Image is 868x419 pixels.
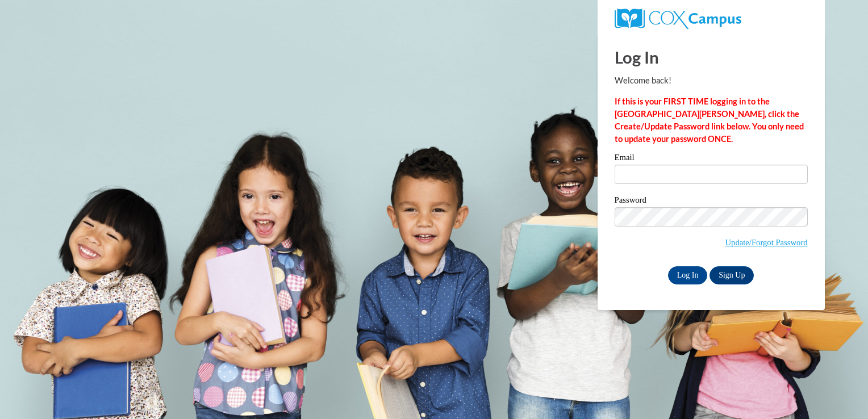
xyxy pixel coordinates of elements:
a: Update/Forgot Password [725,238,808,247]
a: Sign Up [710,266,754,284]
h1: Log In [615,45,808,69]
img: COX Campus [615,9,741,29]
label: Password [615,196,808,207]
strong: If this is your FIRST TIME logging in to the [GEOGRAPHIC_DATA][PERSON_NAME], click the Create/Upd... [615,97,804,144]
a: COX Campus [615,13,741,23]
p: Welcome back! [615,74,808,87]
label: Email [615,153,808,165]
input: Log In [668,266,708,284]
